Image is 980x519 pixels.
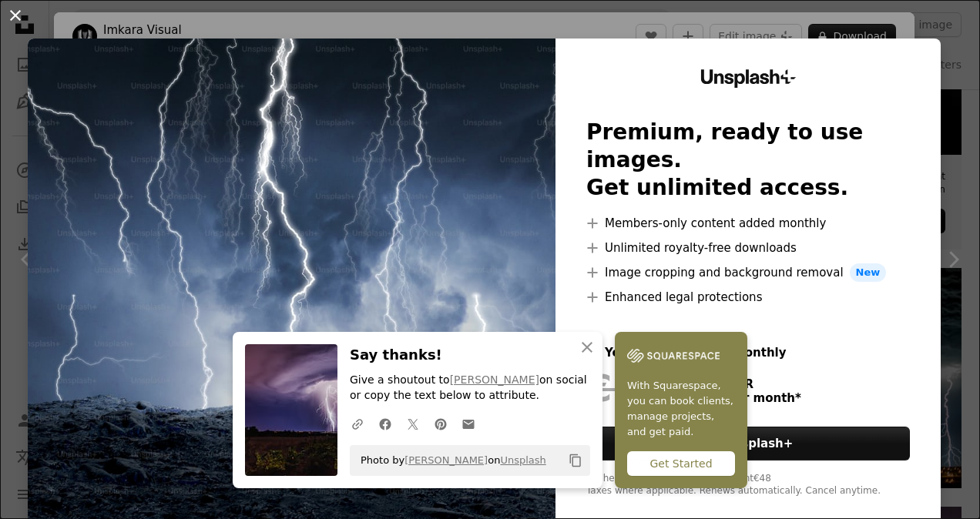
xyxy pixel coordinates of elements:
[723,437,793,450] strong: Unsplash+
[427,408,455,439] a: Share on Pinterest
[353,448,546,473] span: Photo by on
[562,447,589,474] button: Copy to clipboard
[371,408,399,439] a: Share on Facebook
[586,263,910,282] li: Image cropping and background removal
[404,454,488,466] a: [PERSON_NAME]
[586,119,910,202] h2: Premium, ready to use images. Get unlimited access.
[627,451,735,476] div: Get Started
[450,373,539,386] a: [PERSON_NAME]
[350,373,590,403] p: Give a shoutout to on social or copy the text below to attribute.
[586,288,910,306] li: Enhanced legal protections
[500,454,545,466] a: Unsplash
[727,377,801,391] span: EUR
[350,344,590,367] h3: Say thanks!
[586,214,910,233] li: Members-only content added monthly
[850,263,887,282] span: New
[627,344,720,367] img: file-1747939142011-51e5cc87e3c9
[615,332,747,488] a: With Squarespace, you can book clients, manage projects, and get paid.Get Started
[733,343,787,362] div: monthly
[586,239,910,257] li: Unlimited royalty-free downloads
[399,408,427,439] a: Share on Twitter
[455,408,482,439] a: Share over email
[586,473,910,497] div: * When paid annually, billed upfront €48 Taxes where applicable. Renews automatically. Cancel any...
[627,378,735,440] span: With Squarespace, you can book clients, manage projects, and get paid.
[727,391,801,405] span: per month *
[586,427,910,460] button: GetUnsplash+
